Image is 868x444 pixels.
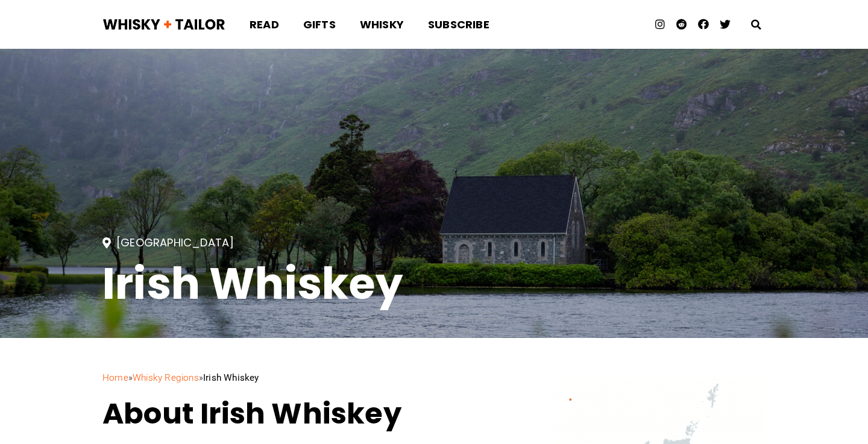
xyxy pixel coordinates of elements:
[102,372,128,383] a: Home
[237,8,291,40] a: Read
[291,8,348,40] a: Gifts
[133,372,199,383] a: Whisky Regions
[102,16,225,33] img: Whisky + Tailor Logo
[102,397,541,431] h2: About Irish Whiskey
[416,8,502,40] a: Subscribe
[102,260,766,308] h1: Irish Whiskey
[203,372,259,383] strong: Irish Whiskey
[348,8,416,40] a: Whisky
[102,236,234,250] a: [GEOGRAPHIC_DATA]
[113,236,234,250] span: [GEOGRAPHIC_DATA]
[102,372,259,383] span: » »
